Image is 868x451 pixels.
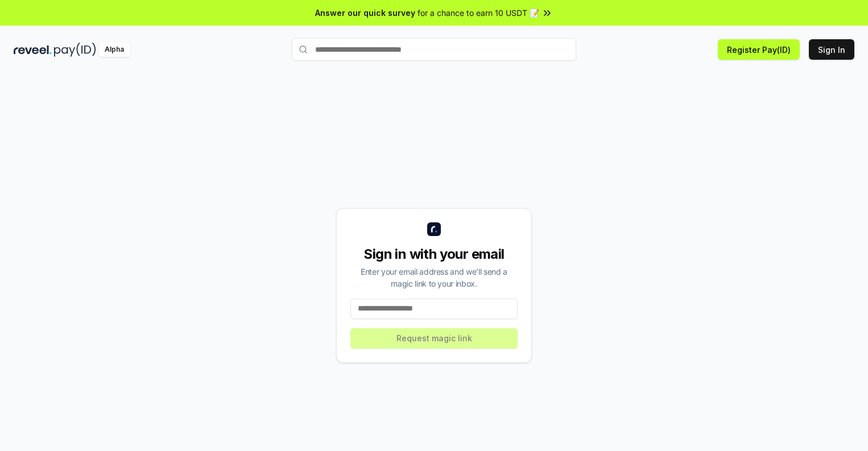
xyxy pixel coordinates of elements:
img: reveel_dark [14,43,52,57]
button: Register Pay(ID) [718,39,800,60]
span: Answer our quick survey [315,7,415,19]
div: Enter your email address and we’ll send a magic link to your inbox. [350,266,518,289]
img: logo_small [427,222,441,236]
img: pay_id [54,43,96,57]
button: Sign In [809,39,854,60]
div: Alpha [98,43,130,57]
div: Sign in with your email [350,245,518,263]
span: for a chance to earn 10 USDT 📝 [418,7,539,19]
